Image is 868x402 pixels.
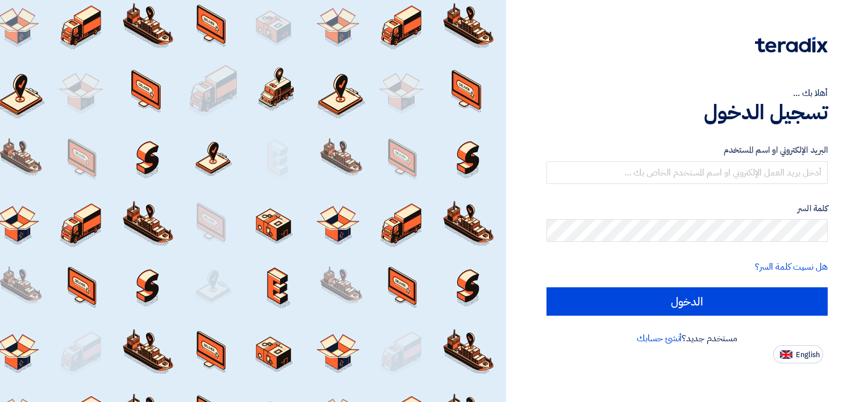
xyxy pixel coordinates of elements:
img: en-US.png [780,350,792,359]
div: أهلا بك ... [546,86,828,100]
input: أدخل بريد العمل الإلكتروني او اسم المستخدم الخاص بك ... [546,161,828,184]
h1: تسجيل الدخول [546,100,828,125]
span: English [796,351,820,359]
img: Teradix logo [755,37,828,53]
label: البريد الإلكتروني او اسم المستخدم [546,144,828,157]
label: كلمة السر [546,202,828,215]
div: مستخدم جديد؟ [546,332,828,345]
input: الدخول [546,287,828,316]
a: هل نسيت كلمة السر؟ [755,260,828,274]
button: English [773,345,823,363]
a: أنشئ حسابك [637,332,682,345]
